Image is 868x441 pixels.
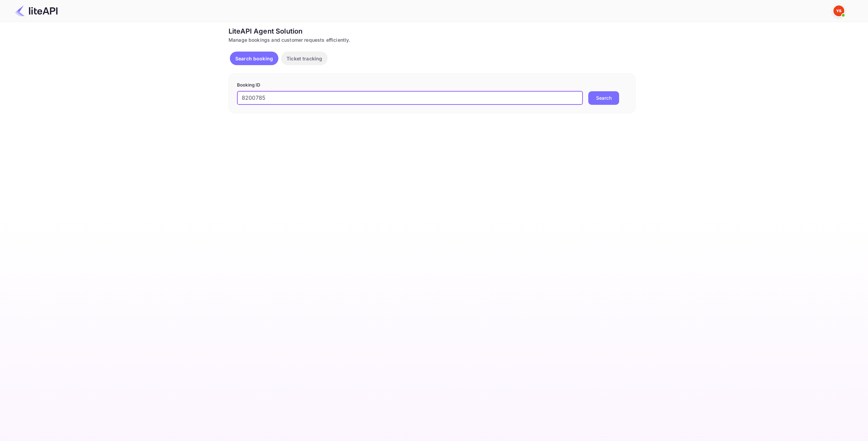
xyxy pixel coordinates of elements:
[229,36,635,43] div: Manage bookings and customer requests efficiently.
[235,55,273,62] p: Search booking
[15,5,58,16] img: LiteAPI Logo
[237,82,627,89] p: Booking ID
[833,5,844,16] img: Yandex Support
[588,91,619,105] button: Search
[287,55,322,62] p: Ticket tracking
[229,26,635,36] div: LiteAPI Agent Solution
[237,91,583,105] input: Enter Booking ID (e.g., 63782194)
